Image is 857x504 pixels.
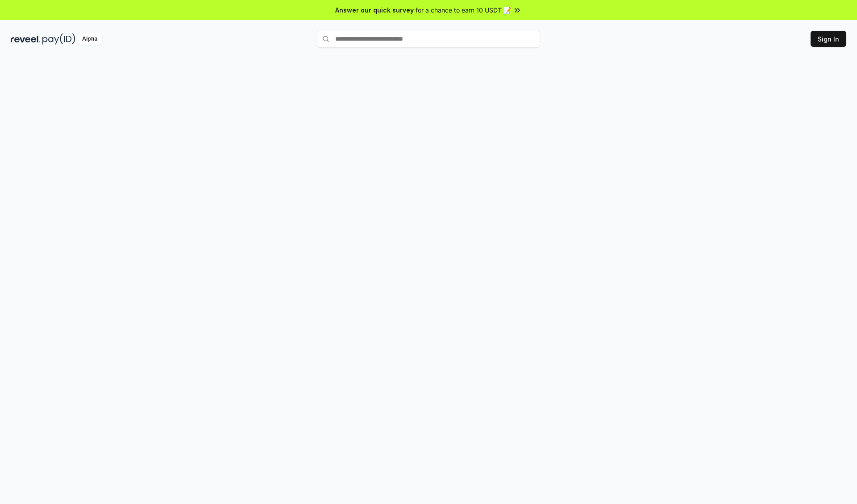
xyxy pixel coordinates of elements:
img: reveel_dark [11,33,41,45]
img: pay_id [42,33,75,45]
span: Answer our quick survey [335,5,414,15]
div: Alpha [77,33,102,45]
span: for a chance to earn 10 USDT 📝 [416,5,511,15]
button: Sign In [811,31,846,47]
